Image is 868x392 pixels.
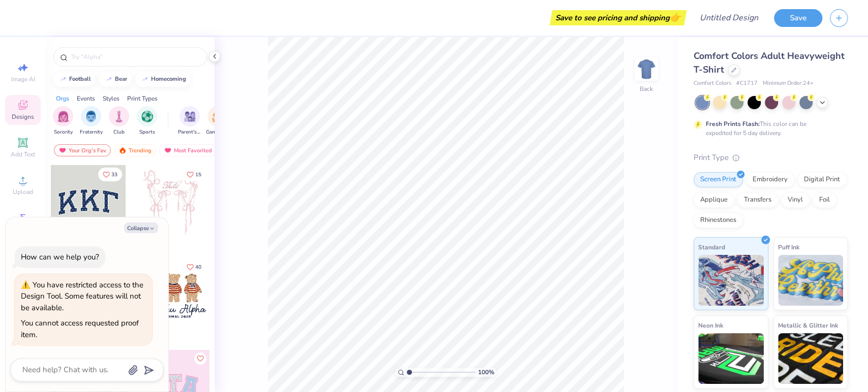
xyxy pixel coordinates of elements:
[99,72,132,87] button: bear
[694,79,731,88] span: Comfort Colors
[778,255,844,306] img: Puff Ink
[21,252,99,262] div: How can we help you?
[53,106,73,136] div: filter for Sorority
[58,147,67,154] img: most_fav.gif
[694,152,848,164] div: Print Type
[56,94,69,103] div: Orgs
[85,111,97,122] img: Fraternity Image
[184,111,196,122] img: Parent's Weekend Image
[692,8,766,28] input: Untitled Design
[774,9,822,27] button: Save
[813,192,836,208] div: Foil
[206,106,229,136] div: filter for Game Day
[80,128,103,136] span: Fraternity
[105,76,113,82] img: trend_line.gif
[80,106,103,136] div: filter for Fraternity
[698,333,764,384] img: Neon Ink
[113,111,125,122] img: Club Image
[77,94,95,103] div: Events
[80,106,103,136] button: filter button
[70,52,200,62] input: Try "Alpha"
[69,76,91,82] div: football
[135,72,191,87] button: homecoming
[53,72,96,87] button: football
[164,147,172,154] img: most_fav.gif
[206,128,229,136] span: Game Day
[178,106,201,136] button: filter button
[137,106,157,136] button: filter button
[127,94,158,103] div: Print Types
[636,59,656,79] img: Back
[159,144,217,156] div: Most Favorited
[698,242,725,252] span: Standard
[640,84,653,93] div: Back
[109,106,129,136] button: filter button
[54,128,73,136] span: Sorority
[21,318,139,340] div: You cannot access requested proof item.
[182,260,206,274] button: Like
[12,113,34,121] span: Designs
[778,333,844,384] img: Metallic & Glitter Ink
[115,76,127,82] div: bear
[698,320,723,331] span: Neon Ink
[706,120,760,128] strong: Fresh Prints Flash:
[178,106,201,136] div: filter for Parent's Weekend
[212,111,224,122] img: Game Day Image
[737,192,778,208] div: Transfers
[98,168,122,181] button: Like
[141,111,153,122] img: Sports Image
[21,280,143,313] div: You have restricted access to the Design Tool. Some features will not be available.
[109,106,129,136] div: filter for Club
[706,119,831,138] div: This color can be expedited for 5 day delivery.
[195,172,201,177] span: 15
[141,76,149,82] img: trend_line.gif
[137,106,157,136] div: filter for Sports
[114,144,156,156] div: Trending
[797,172,847,187] div: Digital Print
[124,222,158,233] button: Collapse
[113,128,125,136] span: Club
[139,128,155,136] span: Sports
[118,147,127,154] img: trending.gif
[54,144,111,156] div: Your Org's Fav
[736,79,758,88] span: # C1717
[781,192,810,208] div: Vinyl
[778,320,838,331] span: Metallic & Glitter Ink
[694,213,743,228] div: Rhinestones
[11,150,35,158] span: Add Text
[103,94,119,103] div: Styles
[478,368,494,377] span: 100 %
[670,11,681,23] span: 👉
[59,76,67,82] img: trend_line.gif
[694,172,743,187] div: Screen Print
[194,352,206,365] button: Like
[13,188,33,196] span: Upload
[552,10,684,25] div: Save to see pricing and shipping
[151,76,186,82] div: homecoming
[11,75,35,83] span: Image AI
[763,79,814,88] span: Minimum Order: 24 +
[694,50,845,76] span: Comfort Colors Adult Heavyweight T-Shirt
[53,106,73,136] button: filter button
[698,255,764,306] img: Standard
[195,265,201,270] span: 40
[694,192,734,208] div: Applique
[182,168,206,181] button: Like
[111,172,117,177] span: 33
[178,128,201,136] span: Parent's Weekend
[206,106,229,136] button: filter button
[778,242,799,252] span: Puff Ink
[746,172,794,187] div: Embroidery
[57,111,69,122] img: Sorority Image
